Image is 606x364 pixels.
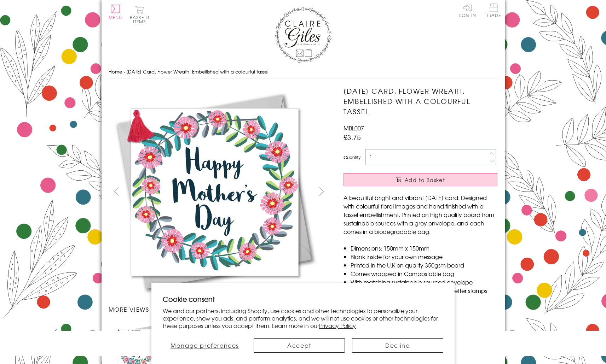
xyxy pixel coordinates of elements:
h3: More views [109,305,330,313]
li: Blank inside for your own message [351,252,497,261]
label: Quantity [344,154,360,160]
li: Comes wrapped in Compostable bag [351,269,497,278]
a: Privacy Policy [319,321,356,330]
a: Trade [486,4,501,19]
span: Manage preferences [171,341,239,350]
img: Mother's Day Card, Flower Wreath, Embellished with a colourful tassel [108,86,321,298]
span: › [123,68,125,75]
span: Menu [109,14,122,20]
button: Add to Basket [344,173,497,186]
h2: Cookie consent [163,294,443,304]
li: With matching sustainable sourced envelope [351,278,497,286]
button: prev [109,183,125,199]
span: Trade [486,4,501,17]
p: A beautiful bright and vibrant [DATE] card. Designed with colourful floral images and hand finish... [344,193,497,236]
button: Menu [109,5,122,19]
a: Home [109,68,122,75]
p: We and our partners, including Shopify, use cookies and other technologies to personalize your ex... [163,307,443,329]
button: Decline [352,338,443,353]
span: MBL007 [344,124,364,132]
img: Claire Giles Greetings Cards [275,7,331,63]
li: Printed in the U.K on quality 350gsm board [351,261,497,269]
h1: [DATE] Card, Flower Wreath, Embellished with a colourful tassel [344,86,497,116]
span: £3.75 [344,132,361,142]
nav: breadcrumbs [109,65,498,79]
span: Add to Basket [405,176,445,183]
img: Mother's Day Card, Flower Wreath, Embellished with a colourful tassel [329,86,542,298]
button: Basket0 items [130,6,149,24]
button: next [313,183,329,199]
button: Accept [254,338,345,353]
li: Dimensions: 150mm x 150mm [351,244,497,252]
span: [DATE] Card, Flower Wreath, Embellished with a colourful tassel [126,68,269,75]
a: Log In [459,4,476,17]
span: 0 items [133,14,149,25]
button: Manage preferences [163,338,247,353]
